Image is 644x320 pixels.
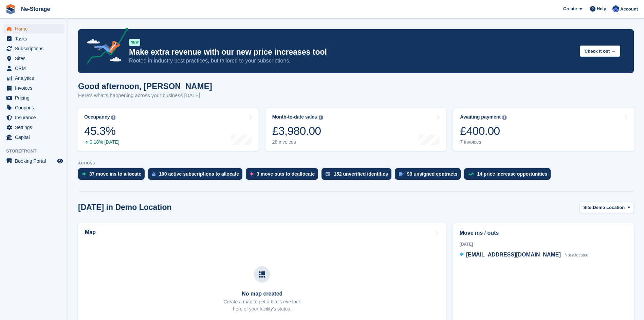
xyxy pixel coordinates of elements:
span: Site: [583,204,593,211]
a: menu [3,64,64,73]
span: Capital [15,132,56,142]
div: 14 price increase opportunities [477,171,547,177]
a: 37 move ins to allocate [78,168,148,183]
p: Rooted in industry best practices, but tailored to your subscriptions. [129,57,574,65]
img: verify_identity-adf6edd0f0f0b5bbfe63781bf79b02c33cf7c696d77639b501bdc392416b5a36.svg [326,172,330,176]
img: move_outs_to_deallocate_icon-f764333ba52eb49d3ac5e1228854f67142a1ed5810a6f6cc68b1a99e826820c5.svg [250,172,253,176]
div: 100 active subscriptions to allocate [159,171,239,177]
a: Preview store [56,157,64,165]
span: Subscriptions [15,44,56,53]
div: NEW [129,39,140,46]
a: Month-to-date sales £3,980.00 28 invoices [265,108,447,151]
h2: Map [85,229,96,235]
span: Coupons [15,103,56,112]
h1: Good afternoon, [PERSON_NAME] [78,82,212,91]
div: 45.3% [84,124,119,138]
a: Occupancy 45.3% 0.18% [DATE] [77,108,259,151]
a: menu [3,34,64,43]
img: icon-info-grey-7440780725fd019a000dd9b08b2336e03edf1995a4989e88bcd33f0948082b44.svg [319,115,323,120]
div: 0.18% [DATE] [84,139,119,145]
p: Make extra revenue with our new price increases tool [129,47,574,57]
a: Awaiting payment £400.00 7 invoices [453,108,634,151]
span: CRM [15,64,56,73]
img: move_ins_to_allocate_icon-fdf77a2bb77ea45bf5b3d319d69a93e2d87916cf1d5bf7949dd705db3b84f3ca.svg [82,172,86,176]
a: menu [3,103,64,112]
span: [EMAIL_ADDRESS][DOMAIN_NAME] [466,252,561,257]
div: Month-to-date sales [272,114,317,120]
span: Sites [15,54,56,63]
span: Analytics [15,73,56,83]
span: Not allocated [565,253,588,257]
h2: Move ins / outs [460,229,627,237]
span: Tasks [15,34,56,43]
span: Account [620,6,638,13]
a: 90 unsigned contracts [395,168,464,183]
p: Here's what's happening across your business [DATE] [78,92,212,100]
a: 152 unverified identities [321,168,395,183]
a: menu [3,123,64,132]
div: 28 invoices [272,139,323,145]
a: menu [3,44,64,53]
a: menu [3,156,64,166]
span: Create [563,5,577,12]
a: 14 price increase opportunities [464,168,554,183]
img: active_subscription_to_allocate_icon-d502201f5373d7db506a760aba3b589e785aa758c864c3986d89f69b8ff3... [152,172,155,176]
div: 7 invoices [460,139,507,145]
a: 3 move outs to deallocate [246,168,321,183]
img: icon-info-grey-7440780725fd019a000dd9b08b2336e03edf1995a4989e88bcd33f0948082b44.svg [111,115,115,120]
a: menu [3,132,64,142]
img: price_increase_opportunities-93ffe204e8149a01c8c9dc8f82e8f89637d9d84a8eef4429ea346261dce0b2c0.svg [468,173,474,176]
h3: No map created [223,291,301,297]
div: Awaiting payment [460,114,501,120]
span: Home [15,24,56,34]
span: Invoices [15,83,56,93]
span: Demo Location [593,204,625,211]
div: 37 move ins to allocate [89,171,141,177]
span: Insurance [15,113,56,122]
h2: [DATE] in Demo Location [78,203,172,212]
p: ACTIONS [78,161,634,165]
span: Booking Portal [15,156,56,166]
div: Occupancy [84,114,110,120]
a: menu [3,93,64,103]
img: Karol Carter [612,5,619,12]
a: [EMAIL_ADDRESS][DOMAIN_NAME] Not allocated [460,251,589,260]
img: contract_signature_icon-13c848040528278c33f63329250d36e43548de30e8caae1d1a13099fd9432cc5.svg [399,172,404,176]
a: menu [3,113,64,122]
p: Create a map to get a bird's eye look here of your facility's status. [223,298,301,313]
div: £400.00 [460,124,507,138]
a: menu [3,83,64,93]
img: price-adjustments-announcement-icon-8257ccfd72463d97f412b2fc003d46551f7dbcb40ab6d574587a9cd5c0d94... [81,28,129,66]
div: 152 unverified identities [334,171,388,177]
button: Check it out → [580,46,620,57]
span: Help [597,5,606,12]
img: map-icn-33ee37083ee616e46c38cad1a60f524a97daa1e2b2c8c0bc3eb3415660979fc1.svg [259,271,265,278]
span: Pricing [15,93,56,103]
a: menu [3,24,64,34]
button: Site: Demo Location [579,202,634,213]
a: menu [3,54,64,63]
div: £3,980.00 [272,124,323,138]
div: [DATE] [460,241,627,247]
span: Settings [15,123,56,132]
a: Ne-Storage [18,3,53,15]
div: 90 unsigned contracts [407,171,458,177]
div: 3 move outs to deallocate [257,171,315,177]
img: icon-info-grey-7440780725fd019a000dd9b08b2336e03edf1995a4989e88bcd33f0948082b44.svg [502,115,507,120]
a: menu [3,73,64,83]
a: 100 active subscriptions to allocate [148,168,246,183]
img: stora-icon-8386f47178a22dfd0bd8f6a31ec36ba5ce8667c1dd55bd0f319d3a0aa187defe.svg [5,4,16,14]
span: Storefront [6,148,68,155]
